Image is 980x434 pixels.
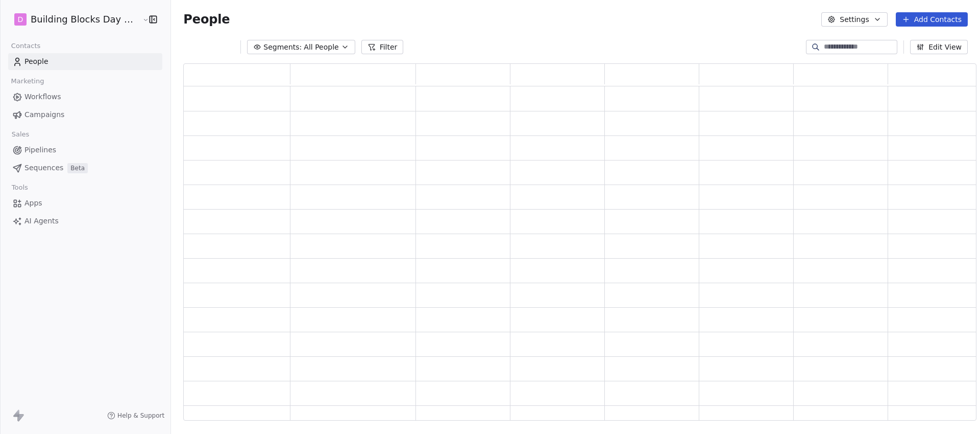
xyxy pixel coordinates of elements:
a: Help & Support [107,412,164,420]
a: AI Agents [8,213,162,230]
span: Sales [7,127,34,142]
a: People [8,53,162,70]
span: Beta [67,163,88,173]
button: Edit View [910,40,968,54]
span: Workflows [24,92,61,102]
span: People [183,12,230,27]
button: Add Contacts [896,12,968,27]
button: DBuilding Blocks Day Nurseries [12,11,135,28]
a: Campaigns [8,106,162,123]
span: Campaigns [24,109,64,120]
span: Pipelines [24,145,56,155]
a: Workflows [8,88,162,105]
span: AI Agents [24,216,59,226]
span: All People [304,42,338,53]
span: Tools [7,180,32,195]
a: Pipelines [8,142,162,158]
span: Help & Support [117,412,164,420]
a: SequencesBeta [8,159,162,176]
span: Contacts [7,38,45,54]
a: Apps [8,195,162,212]
button: Filter [361,40,404,54]
span: Sequences [24,163,63,173]
span: People [24,56,48,67]
span: Segments: [263,42,302,53]
span: Apps [24,198,42,209]
span: Building Blocks Day Nurseries [31,13,140,26]
span: Marketing [7,74,48,89]
span: D [18,14,23,25]
button: Settings [821,12,887,27]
